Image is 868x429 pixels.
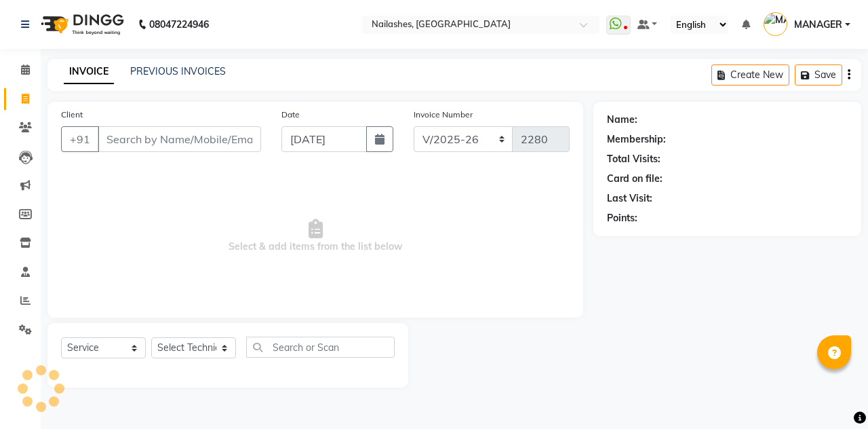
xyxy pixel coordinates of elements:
[711,64,789,86] button: Create New
[607,172,663,186] div: Card on file:
[149,5,209,43] b: 08047224946
[61,126,99,152] button: +91
[607,191,652,206] div: Last Visit:
[607,152,660,166] div: Total Visits:
[35,5,127,43] img: logo
[130,65,226,77] a: PREVIOUS INVOICES
[281,109,300,121] label: Date
[795,64,842,86] button: Save
[607,211,637,225] div: Points:
[794,18,842,32] span: MANAGER
[61,168,570,304] span: Select & add items from the list below
[607,113,637,127] div: Name:
[607,132,666,147] div: Membership:
[61,109,83,121] label: Client
[764,12,787,36] img: MANAGER
[414,109,473,121] label: Invoice Number
[64,60,114,84] a: INVOICE
[246,337,395,358] input: Search or Scan
[98,126,261,152] input: Search by Name/Mobile/Email/Code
